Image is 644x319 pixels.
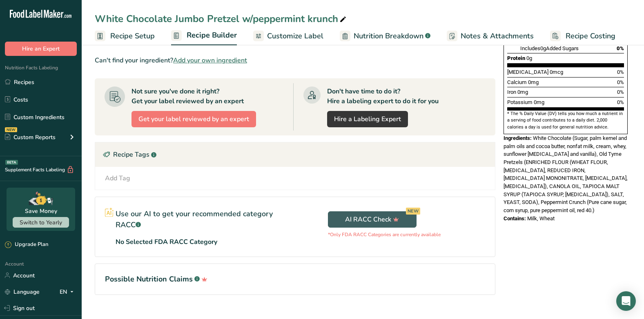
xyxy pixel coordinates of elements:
[406,208,420,215] div: NEW
[95,27,155,45] a: Recipe Setup
[504,135,628,213] span: White Chocolate (Sugar, palm kernel and palm oils and cocoa butter, nonfat milk, cream, whey, sun...
[507,111,624,131] section: * The % Daily Value (DV) tells you how much a nutrient in a serving of food contributes to a dail...
[528,79,539,85] span: 0mg
[507,99,533,105] span: Potassium
[171,26,237,46] a: Recipe Builder
[507,69,548,75] span: [MEDICAL_DATA]
[13,217,69,228] button: Switch to Yearly
[105,173,130,183] div: Add Tag
[550,69,563,75] span: 0mcg
[267,31,323,42] span: Customize Label
[327,111,408,127] a: Hire a Labeling Expert
[447,27,534,45] a: Notes & Attachments
[187,30,237,41] span: Recipe Builder
[504,135,532,141] span: Ingredients:
[95,142,495,167] div: Recipe Tags
[138,114,249,124] span: Get your label reviewed by an expert
[116,208,285,230] p: Use our AI to get your recommended category RACC
[507,89,516,95] span: Iron
[25,207,57,215] div: Save Money
[116,237,217,247] p: No Selected FDA RACC Category
[534,99,544,105] span: 0mg
[173,55,247,65] span: Add your own ingredient
[617,99,624,105] span: 0%
[95,11,348,26] div: White Chocolate Jumbo Pretzel w/peppermint krunch
[617,79,624,85] span: 0%
[461,31,534,42] span: Notes & Attachments
[5,160,18,165] div: BETA
[110,31,155,42] span: Recipe Setup
[507,79,527,85] span: Calcium
[60,287,77,297] div: EN
[95,55,495,65] div: Can't find your ingredient?
[328,231,441,238] p: *Only FDA RACC Categories are currently available
[5,241,48,249] div: Upgrade Plan
[5,285,40,299] a: Language
[5,127,17,132] div: NEW
[616,291,636,311] div: Open Intercom Messenger
[617,89,624,95] span: 0%
[253,27,323,45] a: Customize Label
[617,69,624,75] span: 0%
[520,45,579,51] span: Includes Added Sugars
[517,89,528,95] span: 0mg
[354,31,423,42] span: Nutrition Breakdown
[504,215,526,222] span: Contains:
[5,133,56,142] div: Custom Reports
[5,42,77,56] button: Hire an Expert
[617,45,624,51] span: 0%
[131,86,244,106] div: Not sure you've done it right? Get your label reviewed by an expert
[105,274,485,285] h1: Possible Nutrition Claims
[328,211,417,228] button: AI RACC Check NEW
[526,55,532,61] span: 0g
[327,86,439,106] div: Don't have time to do it? Hire a labeling expert to do it for you
[20,219,62,226] span: Switch to Yearly
[345,215,399,224] span: AI RACC Check
[131,111,256,127] button: Get your label reviewed by an expert
[540,45,546,51] span: 0g
[340,27,430,45] a: Nutrition Breakdown
[507,55,525,61] span: Protein
[566,31,615,42] span: Recipe Costing
[550,27,615,45] a: Recipe Costing
[527,215,555,222] span: Milk, Wheat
